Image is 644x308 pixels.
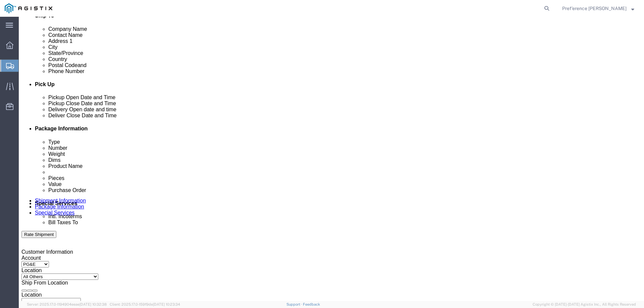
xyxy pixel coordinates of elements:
span: Server: 2025.17.0-1194904eeae [27,302,107,306]
span: Client: 2025.17.0-159f9de [110,302,180,306]
span: [DATE] 10:32:38 [79,302,107,306]
span: [DATE] 10:23:34 [153,302,180,306]
a: Support [286,302,303,306]
iframe: FS Legacy Container [19,17,644,301]
button: Pref’erence [PERSON_NAME] [562,4,635,12]
span: Pref’erence Wyatt [562,5,627,12]
img: logo [5,3,52,13]
a: Feedback [303,302,320,306]
span: Copyright © [DATE]-[DATE] Agistix Inc., All Rights Reserved [533,302,636,307]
